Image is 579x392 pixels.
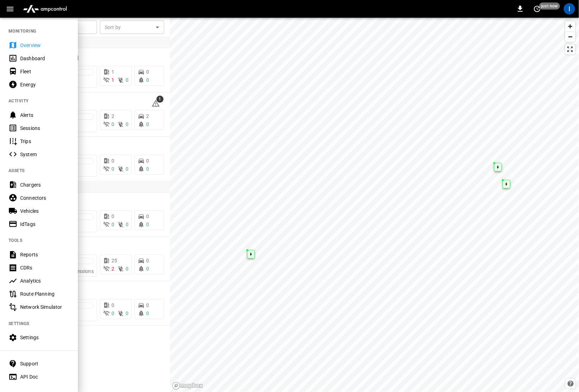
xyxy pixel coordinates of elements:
[20,55,69,62] div: Dashboard
[20,251,69,258] div: Reports
[20,334,69,341] div: Settings
[20,303,69,311] div: Network Simulator
[20,81,69,88] div: Energy
[20,125,69,132] div: Sessions
[20,2,70,16] img: ampcontrol.io logo
[564,3,575,15] div: profile-icon
[20,264,69,271] div: CDRs
[20,181,69,188] div: Chargers
[20,277,69,284] div: Analytics
[20,360,69,367] div: Support
[20,373,69,380] div: API Doc
[20,290,69,297] div: Route Planning
[539,2,560,10] span: just now
[20,208,69,215] div: Vehicles
[20,221,69,228] div: IdTags
[20,138,69,145] div: Trips
[20,151,69,158] div: System
[20,68,69,75] div: Fleet
[20,42,69,49] div: Overview
[20,194,69,201] div: Connectors
[532,3,543,15] button: set refresh interval
[20,112,69,119] div: Alerts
